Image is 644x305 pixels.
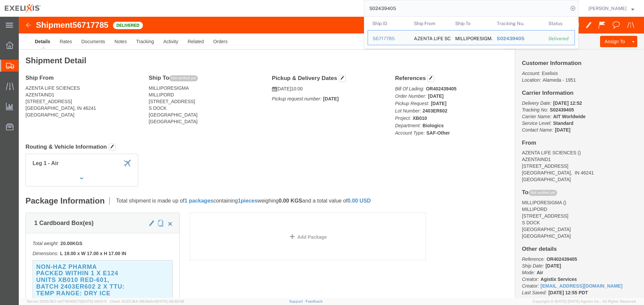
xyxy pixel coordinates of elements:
[497,35,539,42] div: S02439405
[27,299,107,303] span: Server: 2025.18.0-dd719145275
[588,5,627,12] span: Fred Eisenman
[368,17,409,30] th: Ship ID
[588,4,635,12] button: [PERSON_NAME]
[156,299,184,303] span: [DATE] 09:32:48
[19,17,644,298] iframe: FS Legacy Container
[373,35,405,42] div: 56717785
[450,17,492,30] th: Ship To
[306,299,323,303] a: Feedback
[497,36,524,41] span: S02439405
[414,30,446,45] div: AZENTA LIFE SCIENCES
[548,35,570,42] div: Delivered
[5,3,41,13] img: logo
[368,17,578,49] table: Search Results
[409,17,451,30] th: Ship From
[364,0,568,16] input: Search for shipment number, reference number
[533,299,636,304] span: Copyright © [DATE]-[DATE] Agistix Inc., All Rights Reserved
[82,299,107,303] span: [DATE] 09:51:11
[289,299,306,303] a: Support
[544,17,575,30] th: Status
[492,17,544,30] th: Tracking Nu.
[110,299,184,303] span: Client: 2025.18.0-9839db4
[455,30,487,45] div: MILLIPORESIGMA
